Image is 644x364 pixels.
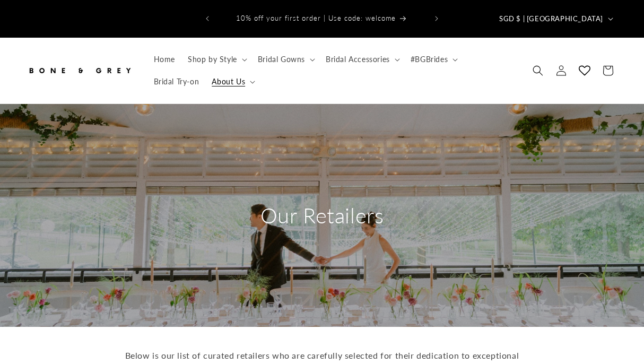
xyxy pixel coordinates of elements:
[27,59,133,82] img: Bone and Grey Bridal
[154,55,175,64] span: Home
[212,77,245,86] span: About Us
[404,48,462,71] summary: #BGBrides
[526,59,550,82] summary: Search
[425,8,448,29] button: Next announcement
[411,55,448,64] span: #BGBrides
[188,55,237,64] span: Shop by Style
[493,8,617,29] button: SGD $ | [GEOGRAPHIC_DATA]
[154,77,199,86] span: Bridal Try-on
[236,14,396,22] span: 10% off your first order | Use code: welcome
[205,71,259,93] summary: About Us
[196,8,219,29] button: Previous announcement
[181,48,251,71] summary: Shop by Style
[319,48,404,71] summary: Bridal Accessories
[258,55,305,64] span: Bridal Gowns
[251,48,319,71] summary: Bridal Gowns
[147,48,181,71] a: Home
[326,55,390,64] span: Bridal Accessories
[499,14,603,24] span: SGD $ | [GEOGRAPHIC_DATA]
[221,202,423,229] h2: Our Retailers
[23,55,137,86] a: Bone and Grey Bridal
[147,71,206,93] a: Bridal Try-on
